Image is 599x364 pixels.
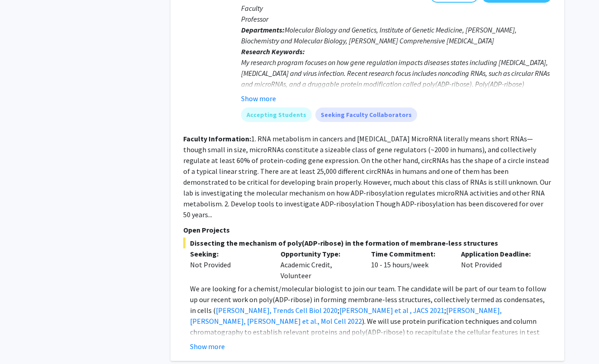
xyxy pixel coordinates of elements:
p: Time Commitment: [371,248,448,259]
button: Show more [241,93,276,104]
div: 10 - 15 hours/week [364,248,455,281]
div: My research program focuses on how gene regulation impacts diseases states including [MEDICAL_DAT... [241,57,551,154]
p: Opportunity Type: [280,248,357,259]
a: [PERSON_NAME], Trends Cell Biol 2020 [216,306,338,315]
p: Professor [241,14,551,24]
button: Show more [190,341,225,352]
div: Not Provided [190,259,267,270]
a: [PERSON_NAME] et al , JACS 2021 [339,306,444,315]
div: Not Provided [454,248,545,281]
p: Seeking: [190,248,267,259]
b: Research Keywords: [241,47,305,56]
div: Academic Credit, Volunteer [274,248,364,281]
b: Faculty Information: [183,134,251,143]
iframe: Chat [7,323,38,357]
fg-read-more: 1. RNA metabolism in cancers and [MEDICAL_DATA] MicroRNA literally means short RNAs—though small ... [183,134,551,219]
p: We are looking for a chemist/molecular biologist to join our team. The candidate will be part of ... [190,283,551,359]
span: Molecular Biology and Genetics, Institute of Genetic Medicine, [PERSON_NAME], Biochemistry and Mo... [241,25,517,45]
span: Dissecting the mechanism of poly(ADP-ribose) in the formation of membrane-less structures [183,238,551,248]
b: Departments: [241,25,285,34]
p: Faculty [241,3,551,14]
mat-chip: Seeking Faculty Collaborators [315,107,417,122]
mat-chip: Accepting Students [241,107,312,122]
p: Application Deadline: [461,248,538,259]
p: Open Projects [183,224,551,235]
